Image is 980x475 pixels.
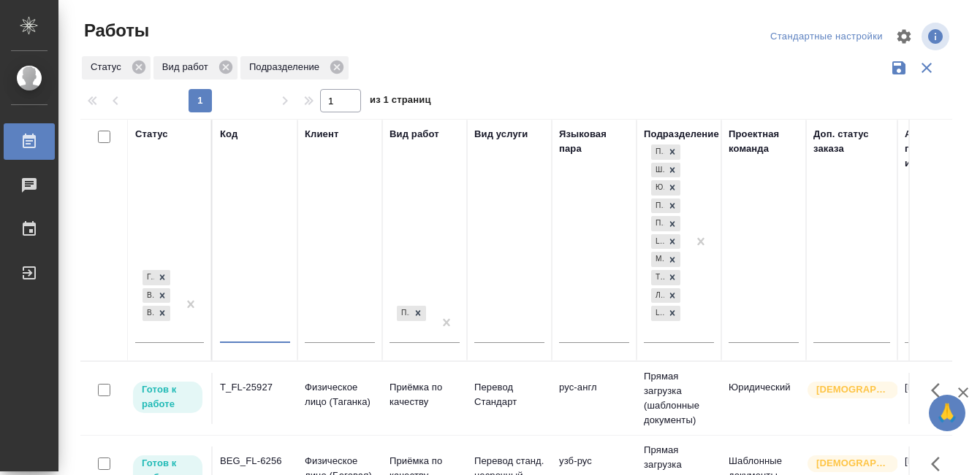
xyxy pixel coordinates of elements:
span: Посмотреть информацию [922,23,952,50]
p: Перевод Стандарт [474,380,544,409]
div: Прямая загрузка (шаблонные документы), Шаблонные документы, Юридический, Проектный офис, Проектна... [650,143,682,161]
div: Прямая загрузка (шаблонные документы), Шаблонные документы, Юридический, Проектный офис, Проектна... [650,287,682,305]
div: Готов к работе, В работе, В ожидании [141,269,172,287]
button: Здесь прячутся важные кнопки [922,373,957,408]
div: Прямая загрузка (шаблонные документы), Шаблонные документы, Юридический, Проектный офис, Проектна... [650,304,682,323]
div: Автор последнего изменения [905,127,975,171]
td: Юридический [721,373,806,424]
div: LocQA [651,306,664,321]
p: Вид работ [162,60,213,74]
p: [DEMOGRAPHIC_DATA] [816,456,889,471]
span: из 1 страниц [370,91,431,112]
div: Клиент [305,127,338,142]
div: Языковая пара [559,127,629,156]
p: Статус [91,60,126,74]
button: 🙏 [929,395,965,431]
div: LegalQA [651,234,664,250]
div: Прямая загрузка (шаблонные документы), Шаблонные документы, Юридический, Проектный офис, Проектна... [650,197,682,215]
span: Настроить таблицу [886,19,922,54]
div: Прямая загрузка (шаблонные документы), Шаблонные документы, Юридический, Проектный офис, Проектна... [650,179,682,197]
div: Готов к работе, В работе, В ожидании [141,304,172,323]
div: Статус [135,127,168,142]
div: В работе [143,288,154,304]
button: Сохранить фильтры [885,54,913,82]
p: Приёмка по качеству [390,380,460,409]
div: Прямая загрузка (шаблонные документы), Шаблонные документы, Юридический, Проектный офис, Проектна... [650,250,682,269]
div: Готов к работе [143,270,154,285]
div: T_FL-25927 [220,380,290,395]
div: Медицинский [651,252,664,267]
div: Юридический [651,180,664,196]
div: Прямая загрузка (шаблонные документы), Шаблонные документы, Юридический, Проектный офис, Проектна... [650,233,682,251]
div: Прямая загрузка (шаблонные документы), Шаблонные документы, Юридический, Проектный офис, Проектна... [650,269,682,287]
td: рус-англ [552,373,637,424]
div: Шаблонные документы [651,163,664,178]
div: Проектная группа [651,216,664,231]
div: Подразделение [240,56,349,80]
div: Статус [82,56,151,80]
div: Локализация [651,288,664,304]
div: Подразделение [644,127,719,142]
button: Сбросить фильтры [913,54,941,82]
div: Прямая загрузка (шаблонные документы) [651,144,664,160]
p: Подразделение [249,60,324,74]
div: Вид работ [153,56,238,80]
div: Исполнитель может приступить к работе [132,380,204,414]
div: Технический [651,270,664,285]
div: Прямая загрузка (шаблонные документы), Шаблонные документы, Юридический, Проектный офис, Проектна... [650,161,682,179]
div: Доп. статус заказа [813,127,890,156]
div: Вид услуги [474,127,528,142]
div: Готов к работе, В работе, В ожидании [141,287,172,305]
div: split button [767,26,886,48]
p: Физическое лицо (Таганка) [305,380,375,409]
div: Вид работ [390,127,439,142]
span: 🙏 [935,398,960,428]
div: Приёмка по качеству [395,304,428,323]
p: Готов к работе [142,382,194,412]
div: В ожидании [143,306,154,321]
div: Код [220,127,238,142]
div: Проектная команда [729,127,799,156]
div: Прямая загрузка (шаблонные документы), Шаблонные документы, Юридический, Проектный офис, Проектна... [650,215,682,233]
div: BEG_FL-6256 [220,454,290,468]
td: Прямая загрузка (шаблонные документы) [637,362,721,435]
p: [DEMOGRAPHIC_DATA] [816,382,889,397]
span: Работы [80,19,149,42]
div: Проектный офис [651,198,664,214]
div: Приёмка по качеству [397,306,410,321]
